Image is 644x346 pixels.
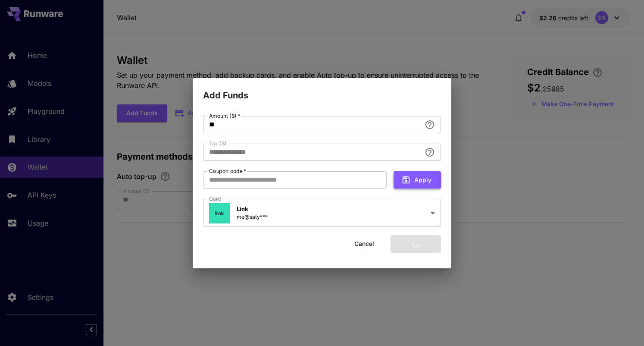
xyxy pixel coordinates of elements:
button: Apply [394,171,441,189]
p: Link [237,205,268,214]
label: Card [209,195,221,202]
label: Coupon code [209,167,246,175]
label: Amount ($) [209,112,240,120]
label: Tax ($) [209,140,227,147]
button: Cancel [345,235,384,253]
h2: Add Funds [193,78,451,102]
